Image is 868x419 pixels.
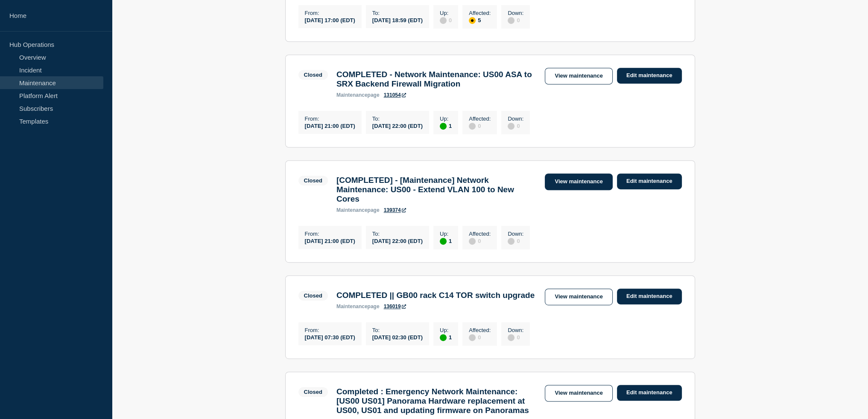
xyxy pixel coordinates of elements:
div: disabled [508,123,514,130]
h3: Completed : Emergency Network Maintenance: [US00 US01] Panorama Hardware replacement at US00, US0... [336,387,537,415]
div: 0 [469,333,491,341]
div: 0 [469,122,491,130]
div: [DATE] 07:30 (EDT) [305,333,355,341]
div: 0 [469,237,491,245]
div: disabled [469,123,476,130]
h3: [COMPLETED] - [Maintenance] Network Maintenance: US00 - Extend VLAN 100 to New Cores [336,176,537,204]
div: affected [469,17,476,24]
h3: COMPLETED - Network Maintenance: US00 ASA to SRX Backend Firewall Migration [336,70,537,89]
div: disabled [508,334,514,341]
p: From : [305,327,355,333]
div: up [440,334,447,341]
div: 1 [440,333,452,341]
p: Down : [508,327,523,333]
p: page [336,207,380,213]
p: Down : [508,116,523,122]
span: maintenance [336,92,368,98]
span: maintenance [336,207,368,213]
p: Affected : [469,116,491,122]
p: Up : [440,116,452,122]
a: Edit maintenance [617,68,682,84]
a: Edit maintenance [617,385,682,401]
a: 139374 [384,207,406,213]
p: Down : [508,10,523,16]
p: From : [305,116,355,122]
div: 0 [508,237,523,245]
p: Up : [440,10,452,16]
a: 131054 [384,92,406,98]
p: Up : [440,231,452,237]
a: Edit maintenance [617,173,682,189]
div: up [440,123,447,130]
p: To : [372,10,423,16]
p: page [336,303,380,309]
p: To : [372,116,423,122]
div: 0 [508,333,523,341]
a: View maintenance [545,385,612,402]
div: disabled [469,238,476,245]
div: 1 [440,122,452,130]
p: To : [372,327,423,333]
a: Edit maintenance [617,289,682,304]
p: Affected : [469,10,491,16]
p: To : [372,231,423,237]
div: [DATE] 22:00 (EDT) [372,122,423,129]
a: View maintenance [545,289,612,305]
p: From : [305,231,355,237]
div: Closed [304,72,322,78]
p: Down : [508,231,523,237]
div: 5 [469,16,491,24]
div: 0 [508,122,523,130]
div: 1 [440,237,452,245]
div: up [440,238,447,245]
a: View maintenance [545,68,612,84]
p: From : [305,10,355,16]
div: disabled [508,17,514,24]
div: 0 [508,16,523,24]
p: Affected : [469,231,491,237]
div: disabled [469,334,476,341]
a: View maintenance [545,173,612,190]
div: [DATE] 21:00 (EDT) [305,122,355,129]
div: disabled [440,17,447,24]
div: Closed [304,177,322,184]
a: 136019 [384,303,406,309]
p: Affected : [469,327,491,333]
div: disabled [508,238,514,245]
div: [DATE] 22:00 (EDT) [372,237,423,244]
div: [DATE] 17:00 (EDT) [305,16,355,23]
h3: COMPLETED || GB00 rack C14 TOR switch upgrade [336,291,535,300]
div: [DATE] 21:00 (EDT) [305,237,355,244]
div: Closed [304,292,322,299]
div: 0 [440,16,452,24]
div: Closed [304,389,322,395]
span: maintenance [336,303,368,309]
div: [DATE] 02:30 (EDT) [372,333,423,341]
div: [DATE] 18:59 (EDT) [372,16,423,23]
p: Up : [440,327,452,333]
p: page [336,92,380,98]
